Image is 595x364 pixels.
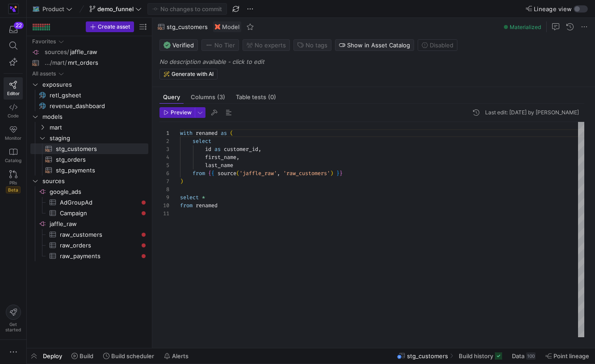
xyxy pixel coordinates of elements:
[30,186,148,197] div: Press SPACE to select this row.
[30,176,148,186] div: Press SPACE to select this row.
[8,113,19,118] span: Code
[193,138,211,145] span: select
[4,301,23,336] button: Getstarted
[32,71,56,77] div: All assets
[208,170,211,177] span: {
[7,91,20,96] span: Editor
[80,352,93,360] span: Build
[30,133,148,143] div: Press SPACE to select this row.
[99,348,158,364] button: Build scheduler
[30,122,148,133] div: Press SPACE to select this row.
[407,352,448,360] span: stg_customers
[508,348,540,364] button: Data100
[50,122,147,133] span: mart
[4,21,23,38] button: 22
[42,176,147,186] span: sources
[159,145,169,153] div: 3
[159,107,195,118] button: Preview
[211,170,214,177] span: {
[171,109,192,116] span: Preview
[159,58,591,65] p: No description available - click to edit
[159,193,169,201] div: 9
[172,352,189,360] span: Alerts
[30,240,148,251] a: raw_orders​​​​​​​​​
[43,352,62,360] span: Deploy
[159,39,198,51] button: VerifiedVerified
[30,251,148,261] a: raw_payments​​​​​​​​​
[87,3,144,15] button: demo_funnel
[277,170,280,177] span: ,
[30,229,148,240] a: raw_customers​​​​​​​​​
[4,144,23,167] a: Catalog
[4,167,23,197] a: PRsBeta
[30,3,75,15] button: 🗺️Product
[30,79,148,90] div: Press SPACE to select this row.
[30,90,148,100] a: retl_gsheet​​​​​
[32,38,56,45] div: Favorites
[30,111,148,122] div: Press SPACE to select this row.
[193,170,205,177] span: from
[56,144,138,154] span: stg_customers​​​​​​​​​​
[30,165,148,176] a: stg_payments​​​​​​​​​​
[14,22,24,29] div: 22
[60,230,138,240] span: raw_customers​​​​​​​​​
[306,42,327,49] span: No tags
[42,112,147,122] span: models
[60,251,138,261] span: raw_payments​​​​​​​​​
[30,229,148,240] div: Press SPACE to select this row.
[30,100,148,111] div: Press SPACE to select this row.
[230,130,233,137] span: (
[5,158,21,163] span: Catalog
[258,146,261,153] span: ,
[30,47,148,57] a: sources/jaffle_raw
[339,170,343,177] span: }
[335,39,414,51] button: Show in Asset Catalog
[9,4,18,13] img: https://storage.googleapis.com/y42-prod-data-exchange/images/wGRgYe1eIP2JIxZ3aMfdjHlCeekm0sHD6HRd...
[30,143,148,154] a: stg_customers​​​​​​​​​​
[33,6,39,12] span: 🗺️
[30,68,148,79] div: Press SPACE to select this row.
[30,154,148,165] div: Press SPACE to select this row.
[42,79,147,90] span: exposures
[459,352,493,360] span: Build history
[67,348,97,364] button: Build
[167,23,208,30] span: stg_customers
[221,130,227,137] span: as
[217,94,225,100] span: (3)
[205,154,236,161] span: first_name
[159,177,169,185] div: 7
[196,130,218,137] span: renamed
[512,352,524,360] span: Data
[236,154,239,161] span: ,
[180,202,193,209] span: from
[159,201,169,209] div: 10
[541,348,593,364] button: Point lineage
[159,153,169,161] div: 4
[283,170,330,177] span: 'raw_customers'
[30,58,148,68] div: Press SPACE to select this row.
[222,23,239,30] span: Model
[60,197,138,208] span: AdGroupAd​​​​​​​​​
[510,24,541,30] span: Materialized
[526,352,536,360] div: 100
[215,24,220,29] img: undefined
[205,42,213,49] img: No tier
[111,352,154,360] span: Build scheduler
[30,218,148,229] a: jaffle_raw​​​​​​​​
[30,197,148,208] a: AdGroupAd​​​​​​​​​
[218,170,236,177] span: source
[239,170,277,177] span: 'jaffle_raw'
[159,69,218,79] button: Generate with AI
[5,322,21,332] span: Get started
[50,187,147,197] span: google_ads​​​​​​​​
[30,240,148,251] div: Press SPACE to select this row.
[4,122,23,144] a: Monitor
[553,352,589,360] span: Point lineage
[98,24,130,30] span: Create asset
[534,5,572,13] span: Lineage view
[30,208,148,218] a: Campaign​​​​​​​​​
[50,101,138,111] span: revenue_dashboard​​​​​
[160,348,193,364] button: Alerts
[205,162,233,169] span: last_name
[60,208,138,218] span: Campaign​​​​​​​​​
